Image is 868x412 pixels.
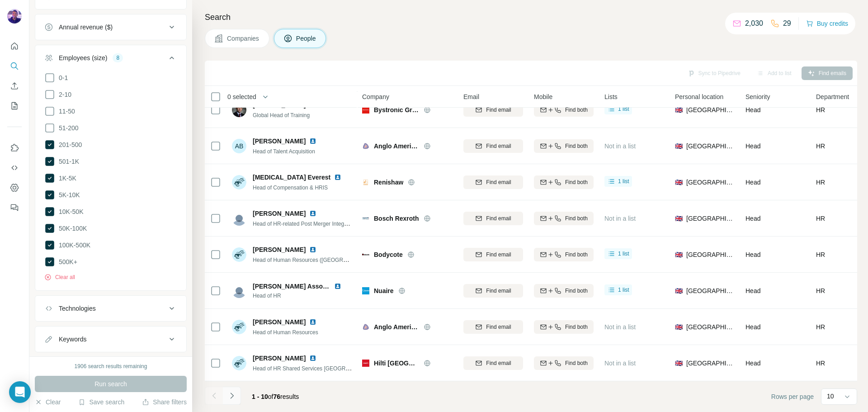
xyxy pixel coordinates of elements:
[486,106,511,114] span: Find email
[816,359,825,368] span: HR
[7,160,22,176] button: Use Surfe API
[686,250,735,259] span: [GEOGRAPHIC_DATA]
[675,92,723,101] span: Personal location
[565,287,588,295] span: Find both
[309,318,316,326] img: LinkedIn logo
[362,106,369,114] img: Logo of Bystronic Group
[618,250,629,258] span: 1 list
[463,284,523,298] button: Find email
[309,137,316,145] img: LinkedIn logo
[55,107,75,116] span: 11-50
[309,355,316,362] img: LinkedIn logo
[253,283,345,290] span: [PERSON_NAME] Assoc. CIPD
[745,360,760,367] span: Head
[35,47,186,72] button: Employees (size)8
[675,286,683,295] span: 🇬🇧
[675,214,683,223] span: 🇬🇧
[374,142,419,151] span: Anglo American
[55,140,82,149] span: 201-500
[534,356,594,370] button: Find both
[253,256,380,263] span: Head of Human Resources ([GEOGRAPHIC_DATA])
[534,284,594,298] button: Find both
[675,105,683,114] span: 🇬🇧
[44,273,75,281] button: Clear all
[253,317,306,327] span: [PERSON_NAME]
[745,251,760,258] span: Head
[486,323,511,331] span: Find email
[374,286,394,295] span: Nuaire
[252,393,299,400] span: results
[7,199,22,216] button: Feedback
[35,398,61,407] button: Clear
[604,360,636,367] span: Not in a list
[686,178,735,187] span: [GEOGRAPHIC_DATA]
[463,139,523,153] button: Find email
[675,359,683,368] span: 🇬🇧
[745,18,763,29] p: 2,030
[374,105,419,114] span: Bystronic Group
[55,90,71,99] span: 2-10
[35,328,186,350] button: Keywords
[362,251,369,258] img: Logo of Bodycote
[816,250,825,259] span: HR
[9,381,31,403] div: Open Intercom Messenger
[253,173,330,182] span: [MEDICAL_DATA] Everest
[7,140,22,156] button: Use Surfe on LinkedIn
[745,106,760,114] span: Head
[745,92,770,101] span: Seniority
[463,212,523,225] button: Find email
[604,92,618,101] span: Lists
[227,34,260,43] span: Companies
[604,142,636,150] span: Not in a list
[75,362,147,370] div: 1906 search results remaining
[232,320,246,334] img: Avatar
[604,215,636,222] span: Not in a list
[565,178,588,186] span: Find both
[59,23,113,32] div: Annual revenue ($)
[223,387,241,405] button: Navigate to next page
[7,38,22,54] button: Quick start
[745,215,760,222] span: Head
[771,392,814,401] span: Rows per page
[362,287,369,294] img: Logo of Nuaire
[362,92,389,101] span: Company
[486,251,511,259] span: Find email
[463,103,523,117] button: Find email
[55,224,87,233] span: 50K-100K
[55,73,68,82] span: 0-1
[309,246,316,253] img: LinkedIn logo
[374,359,419,368] span: Hilti [GEOGRAPHIC_DATA]
[252,393,268,400] span: 1 - 10
[618,286,629,294] span: 1 list
[806,17,848,30] button: Buy credits
[55,157,79,166] span: 501-1K
[374,178,403,187] span: Renishaw
[253,112,310,118] span: Global Head of Training
[253,209,306,218] span: [PERSON_NAME]
[463,320,523,334] button: Find email
[309,210,316,217] img: LinkedIn logo
[534,103,594,117] button: Find both
[565,142,588,150] span: Find both
[334,174,341,181] img: LinkedIn logo
[232,284,246,298] img: Avatar
[362,360,369,367] img: Logo of Hilti Great Britain
[816,322,825,331] span: HR
[232,139,246,153] div: AB
[253,137,306,146] span: [PERSON_NAME]
[565,106,588,114] span: Find both
[565,251,588,259] span: Find both
[534,139,594,153] button: Find both
[253,148,315,155] span: Head of Talent Acquisition
[205,11,857,24] h4: Search
[783,18,791,29] p: 29
[463,175,523,189] button: Find email
[142,398,187,407] button: Share filters
[362,215,369,222] img: Logo of Bosch Rexroth
[463,92,479,101] span: Email
[253,220,380,227] span: Head of HR-related Post Merger Integration activities
[253,365,380,372] span: Head of HR Shared Services [GEOGRAPHIC_DATA]
[268,393,274,400] span: of
[534,248,594,261] button: Find both
[604,323,636,331] span: Not in a list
